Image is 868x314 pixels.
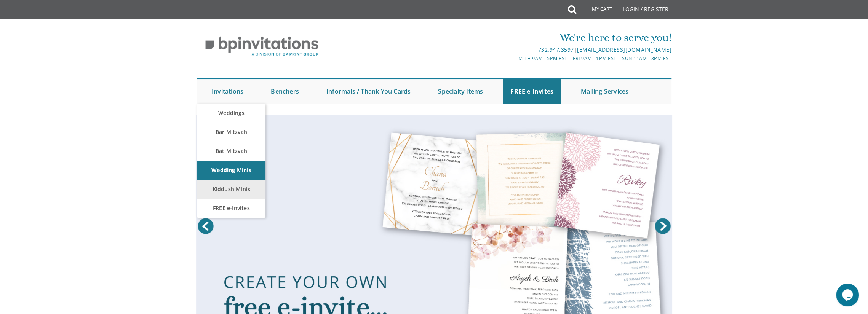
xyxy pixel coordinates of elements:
[575,1,617,20] a: My Cart
[319,79,418,104] a: Informals / Thank You Cards
[355,45,671,54] div: |
[538,46,574,53] a: 732.947.3597
[430,79,491,104] a: Specialty Items
[197,180,265,199] a: Kiddush Minis
[197,123,265,142] a: Bar Mitzvah
[573,79,636,104] a: Mailing Services
[197,30,327,62] img: BP Invitation Loft
[197,199,265,218] a: FREE e-Invites
[197,142,265,161] a: Bat Mitzvah
[197,104,265,123] a: Weddings
[355,54,671,62] div: M-Th 9am - 5pm EST | Fri 9am - 1pm EST | Sun 11am - 3pm EST
[197,161,265,180] a: Wedding Minis
[577,46,671,53] a: [EMAIL_ADDRESS][DOMAIN_NAME]
[204,79,251,104] a: Invitations
[263,79,307,104] a: Benchers
[196,217,215,236] a: Prev
[355,30,671,45] div: We're here to serve you!
[836,284,860,306] iframe: chat widget
[503,79,561,104] a: FREE e-Invites
[653,217,672,236] a: Next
